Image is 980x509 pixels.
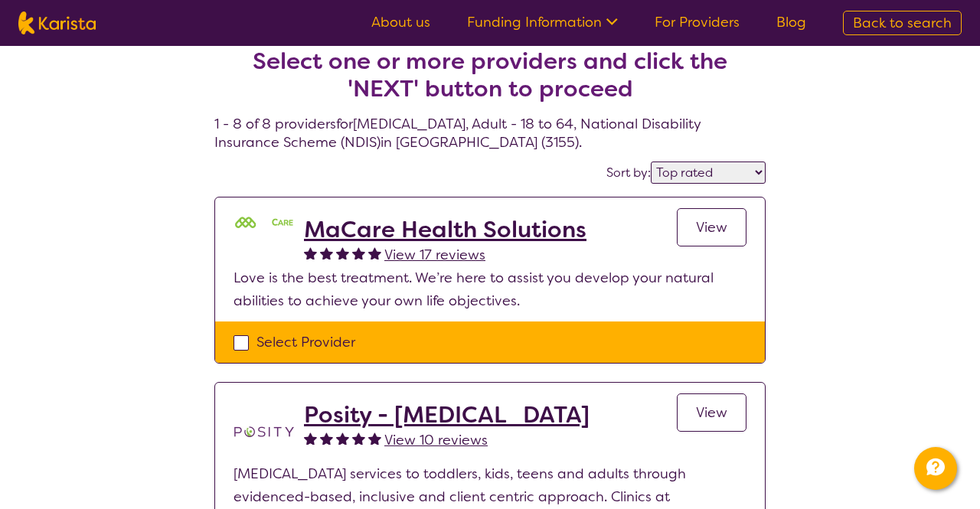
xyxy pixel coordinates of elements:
[214,11,766,152] h4: 1 - 8 of 8 providers for [MEDICAL_DATA] , Adult - 18 to 64 , National Disability Insurance Scheme...
[352,246,365,259] img: fullstar
[368,432,381,445] img: fullstar
[18,11,96,34] img: Karista logo
[234,266,746,312] p: Love is the best treatment. We’re here to assist you develop your natural abilities to achieve yo...
[384,431,488,449] span: View 10 reviews
[336,432,349,445] img: fullstar
[606,165,651,181] label: Sort by:
[677,208,746,246] a: View
[467,13,618,31] a: Funding Information
[843,11,962,35] a: Back to search
[384,243,485,266] a: View 17 reviews
[696,218,727,237] span: View
[696,403,727,422] span: View
[320,246,333,259] img: fullstar
[371,13,430,31] a: About us
[677,393,746,432] a: View
[853,14,952,32] span: Back to search
[368,246,381,259] img: fullstar
[655,13,740,31] a: For Providers
[352,432,365,445] img: fullstar
[304,246,317,259] img: fullstar
[914,447,957,490] button: Channel Menu
[304,432,317,445] img: fullstar
[776,13,806,31] a: Blog
[384,246,485,264] span: View 17 reviews
[234,401,295,462] img: t1bslo80pcylnzwjhndq.png
[320,432,333,445] img: fullstar
[233,47,747,103] h2: Select one or more providers and click the 'NEXT' button to proceed
[304,401,590,429] a: Posity - [MEDICAL_DATA]
[234,216,295,231] img: mgttalrdbt23wl6urpfy.png
[304,216,586,243] a: MaCare Health Solutions
[384,429,488,452] a: View 10 reviews
[336,246,349,259] img: fullstar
